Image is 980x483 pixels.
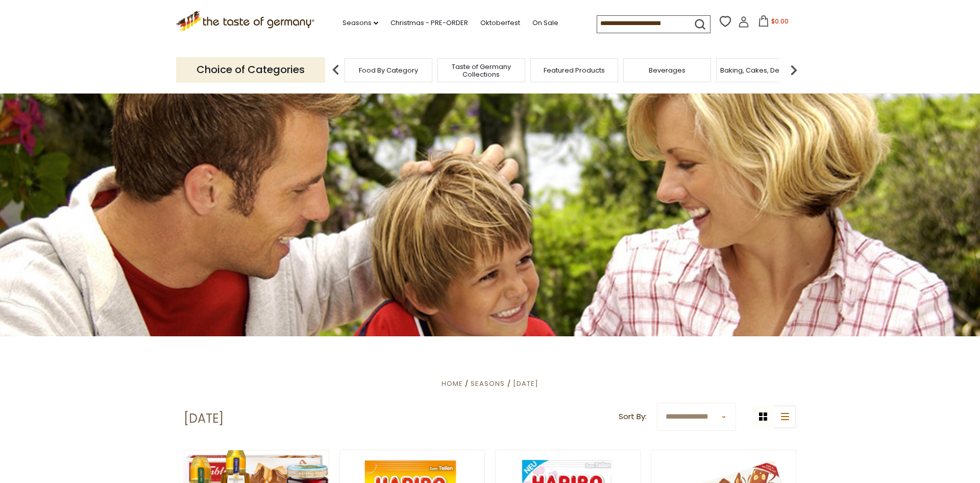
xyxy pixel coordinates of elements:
[342,17,378,29] a: Seasons
[390,17,468,29] a: Christmas - PRE-ORDER
[720,66,799,74] a: Baking, Cakes, Desserts
[532,17,558,29] a: On Sale
[751,15,795,31] button: $0.00
[619,410,647,423] label: Sort By:
[649,66,685,74] a: Beverages
[184,411,224,426] h1: [DATE]
[176,57,325,82] p: Choice of Categories
[471,379,505,388] a: Seasons
[326,60,346,80] img: previous arrow
[544,66,605,74] a: Featured Products
[440,63,522,78] a: Taste of Germany Collections
[442,379,463,388] a: Home
[480,17,520,29] a: Oktoberfest
[783,60,804,80] img: next arrow
[513,379,538,388] a: [DATE]
[771,17,789,26] span: $0.00
[359,66,418,74] a: Food By Category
